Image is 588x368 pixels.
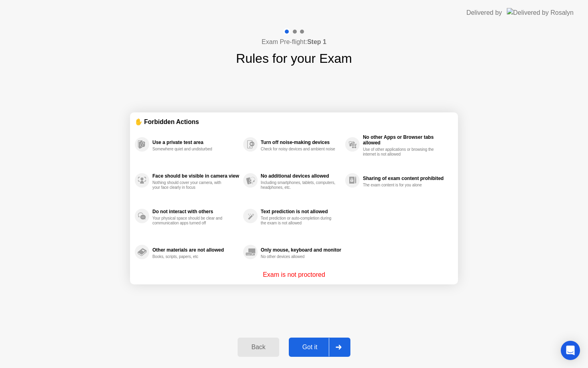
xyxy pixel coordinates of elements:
[466,8,502,18] div: Delivered by
[262,37,326,47] h4: Exam Pre-flight:
[507,8,574,17] img: Delivered by Rosalyn
[363,134,449,146] div: No other Apps or Browser tabs allowed
[363,176,449,181] div: Sharing of exam content prohibited
[152,180,228,190] div: Nothing should cover your camera, with your face clearly in focus
[152,147,228,152] div: Somewhere quiet and undisturbed
[363,183,438,188] div: The exam content is for you alone
[152,254,228,259] div: Books, scripts, papers, etc
[152,247,239,253] div: Other materials are not allowed
[261,173,341,179] div: No additional devices allowed
[261,140,341,145] div: Turn off noise-making devices
[261,180,336,190] div: Including smartphones, tablets, computers, headphones, etc.
[236,49,352,68] h1: Rules for your Exam
[152,216,228,226] div: Your physical space should be clear and communication apps turned off
[152,209,239,214] div: Do not interact with others
[261,247,341,253] div: Only mouse, keyboard and monitor
[261,216,336,226] div: Text prediction or auto-completion during the exam is not allowed
[289,338,350,357] button: Got it
[238,338,279,357] button: Back
[152,140,239,145] div: Use a private test area
[561,341,580,360] div: Open Intercom Messenger
[263,270,325,280] p: Exam is not proctored
[261,254,336,259] div: No other devices allowed
[135,117,453,126] div: ✋ Forbidden Actions
[307,38,326,45] b: Step 1
[152,173,239,179] div: Face should be visible in camera view
[363,147,438,157] div: Use of other applications or browsing the internet is not allowed
[261,209,341,214] div: Text prediction is not allowed
[291,344,329,351] div: Got it
[261,147,336,152] div: Check for noisy devices and ambient noise
[240,344,276,351] div: Back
